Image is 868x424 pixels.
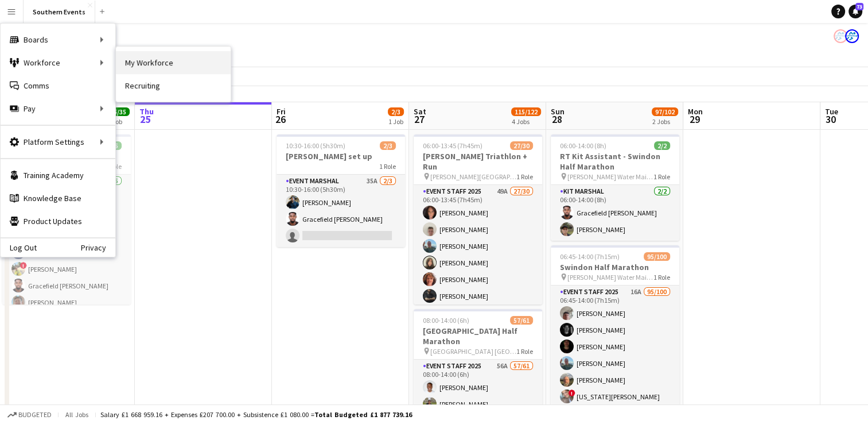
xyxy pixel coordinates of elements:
span: Tue [825,106,838,117]
span: Sat [414,106,426,117]
a: Training Academy [1,164,115,187]
div: Salary £1 668 959.16 + Expenses £207 700.00 + Subsistence £1 080.00 = [100,410,412,419]
span: 08:00-14:00 (6h) [423,316,469,325]
span: 10:30-16:00 (5h30m) [286,141,345,150]
app-job-card: 06:45-14:00 (7h15m)95/100Swindon Half Marathon [PERSON_NAME] Water Main Car Park1 RoleEvent Staff... [551,245,679,415]
span: 1 Role [516,172,533,181]
a: Knowledge Base [1,187,115,210]
span: 2/3 [388,107,404,116]
span: Sun [551,106,565,117]
span: [PERSON_NAME] Water Main Car Park [567,172,653,181]
span: Total Budgeted £1 877 739.16 [314,410,412,419]
span: 1 Role [516,347,533,356]
a: Product Updates [1,210,115,233]
span: 25 [138,113,154,126]
a: Log Out [1,243,37,252]
span: 1 Role [379,162,396,171]
span: 28 [549,113,565,126]
button: Southern Events [24,1,95,23]
span: 27/30 [510,141,533,150]
app-card-role: Event Marshal35A2/310:30-16:00 (5h30m)[PERSON_NAME]Gracefield [PERSON_NAME] [277,175,405,247]
span: 1 Role [653,273,670,282]
span: 2/2 [654,141,670,150]
span: Mon [688,106,703,117]
a: My Workforce [116,51,231,74]
app-user-avatar: RunThrough Events [845,29,859,43]
span: 73 [855,3,863,10]
h3: [PERSON_NAME] set up [277,151,405,161]
span: Thu [139,106,154,117]
app-user-avatar: RunThrough Events [834,29,847,43]
a: Recruiting [116,74,231,97]
span: ! [569,390,575,396]
span: 35/35 [107,107,130,116]
span: ! [20,262,27,269]
span: 2/3 [380,141,396,150]
span: 06:45-14:00 (7h15m) [560,252,620,261]
div: Workforce [1,51,115,74]
h3: RT Kit Assistant - Swindon Half Marathon [551,151,679,172]
app-card-role: Kit Marshal2/206:00-14:00 (8h)Gracefield [PERSON_NAME][PERSON_NAME] [551,185,679,241]
span: [GEOGRAPHIC_DATA] [GEOGRAPHIC_DATA] [430,347,516,356]
div: Pay [1,97,115,120]
app-job-card: 06:00-14:00 (8h)2/2RT Kit Assistant - Swindon Half Marathon [PERSON_NAME] Water Main Car Park1 Ro... [551,134,679,241]
h3: Swindon Half Marathon [551,262,679,272]
span: 30 [823,113,838,126]
span: 29 [686,113,703,126]
h3: [PERSON_NAME] Triathlon + Run [414,151,542,172]
span: 06:00-13:45 (7h45m) [423,141,482,150]
a: Comms [1,74,115,97]
span: 95/100 [644,252,670,261]
span: 97/102 [652,107,678,116]
div: 4 Jobs [512,117,540,126]
span: 26 [275,113,286,126]
span: [PERSON_NAME][GEOGRAPHIC_DATA], [GEOGRAPHIC_DATA], [GEOGRAPHIC_DATA] [430,172,516,181]
span: 57/61 [510,316,533,325]
app-job-card: 10:30-16:00 (5h30m)2/3[PERSON_NAME] set up1 RoleEvent Marshal35A2/310:30-16:00 (5h30m)[PERSON_NAM... [277,134,405,247]
button: Budgeted [6,408,53,421]
a: 73 [848,5,862,18]
div: Platform Settings [1,130,115,153]
span: 27 [412,113,426,126]
span: [PERSON_NAME] Water Main Car Park [567,273,653,282]
span: All jobs [63,410,91,419]
span: 1 Role [653,172,670,181]
app-job-card: 06:00-13:45 (7h45m)27/30[PERSON_NAME] Triathlon + Run [PERSON_NAME][GEOGRAPHIC_DATA], [GEOGRAPHIC... [414,134,542,304]
span: Fri [277,106,286,117]
div: 1 Job [107,117,129,126]
h3: [GEOGRAPHIC_DATA] Half Marathon [414,326,542,346]
div: 2 Jobs [652,117,678,126]
a: Privacy [81,243,115,252]
span: Budgeted [18,411,52,419]
span: 06:00-14:00 (8h) [560,141,606,150]
div: 1 Job [388,117,403,126]
div: Boards [1,28,115,51]
span: 115/122 [511,107,541,116]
